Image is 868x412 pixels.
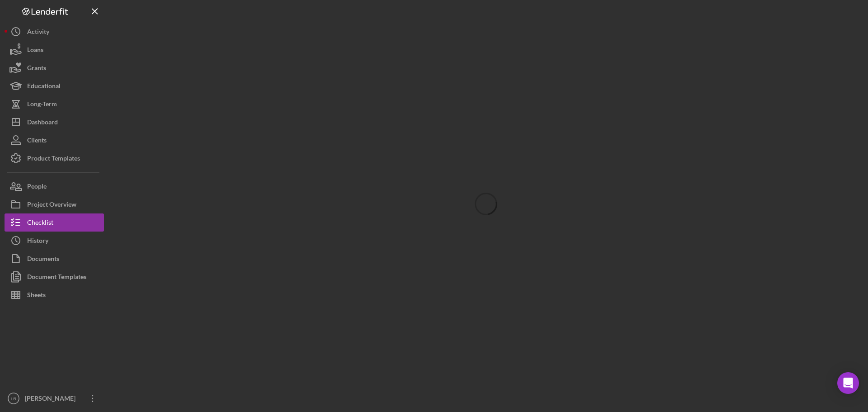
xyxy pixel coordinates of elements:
div: Clients [27,131,47,152]
div: Educational [27,77,61,97]
div: Product Templates [27,149,80,170]
div: Grants [27,59,46,79]
button: Dashboard [5,113,104,131]
div: Activity [27,23,49,43]
div: Documents [27,250,59,270]
div: [PERSON_NAME] [23,389,81,410]
div: Long-Term [27,95,57,115]
button: Loans [5,41,104,59]
button: Product Templates [5,149,104,167]
button: Educational [5,77,104,95]
button: Documents [5,250,104,268]
button: Clients [5,131,104,149]
button: History [5,232,104,250]
button: Document Templates [5,268,104,286]
div: Project Overview [27,195,76,216]
button: Sheets [5,286,104,304]
div: Loans [27,41,43,61]
div: Sheets [27,286,46,306]
button: LR[PERSON_NAME] [5,389,104,407]
div: History [27,232,48,252]
button: Grants [5,59,104,77]
div: Checklist [27,213,53,234]
div: Open Intercom Messenger [837,372,859,394]
div: Dashboard [27,113,58,133]
button: Activity [5,23,104,41]
div: Document Templates [27,268,86,288]
button: People [5,177,104,195]
button: Project Overview [5,195,104,213]
div: People [27,177,47,198]
button: Checklist [5,213,104,232]
button: Long-Term [5,95,104,113]
text: LR [11,396,16,401]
